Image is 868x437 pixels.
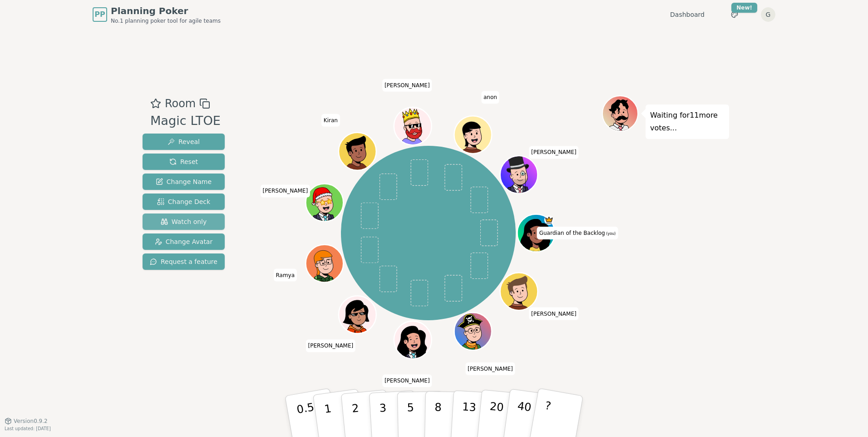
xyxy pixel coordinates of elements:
span: Click to change your name [529,146,579,159]
button: Change Name [143,174,225,190]
span: Click to change your name [481,91,499,104]
span: Request a feature [150,257,217,266]
span: Planning Poker [111,5,221,17]
p: Waiting for 11 more votes... [650,109,725,134]
span: Watch only [161,217,207,226]
span: PP [94,9,105,20]
span: Last updated: [DATE] [5,426,51,431]
span: Click to change your name [465,363,515,375]
button: Add as favourite [150,95,161,112]
button: Watch only [143,214,225,230]
button: G [761,7,775,22]
div: New! [731,3,757,13]
a: Dashboard [670,10,705,19]
button: Reveal [143,134,225,150]
span: Change Avatar [155,237,213,246]
span: Click to change your name [382,374,432,387]
span: Room [165,95,196,112]
span: Reveal [168,137,200,146]
button: Click to change your avatar [518,215,554,251]
span: Version 0.9.2 [14,417,48,425]
span: Click to change your name [274,269,297,282]
span: No.1 planning poker tool for agile teams [111,17,221,25]
button: Change Deck [143,194,225,210]
span: Change Deck [157,197,210,206]
button: Change Avatar [143,233,225,250]
button: Version0.9.2 [5,417,48,425]
span: Click to change your name [537,227,618,239]
span: Reset [169,157,198,166]
span: (you) [605,232,616,236]
button: New! [726,6,743,23]
span: Change Name [156,177,212,186]
div: Magic LTOE [150,112,221,130]
span: Click to change your name [306,339,356,352]
button: Request a feature [143,253,225,270]
button: Reset [143,154,225,170]
span: Click to change your name [529,308,579,320]
span: Click to change your name [260,184,310,197]
span: Click to change your name [382,79,432,92]
span: Click to change your name [321,114,340,127]
span: Guardian of the Backlog is the host [544,215,554,225]
a: PPPlanning PokerNo.1 planning poker tool for agile teams [93,5,221,25]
